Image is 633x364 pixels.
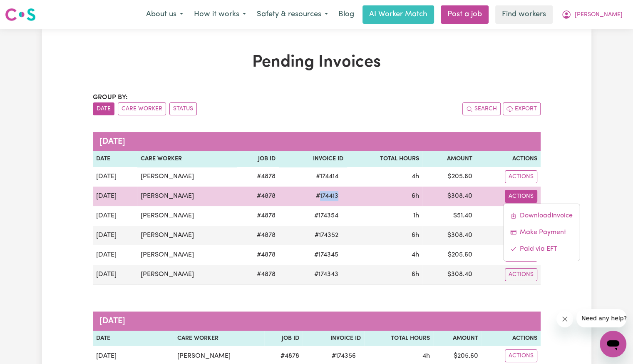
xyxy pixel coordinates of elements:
[503,240,579,257] a: Mark invoice #174413 as paid via EFT
[503,224,579,240] a: Make Payment
[412,173,419,180] span: 4 hours
[5,5,36,24] a: Careseekers logo
[237,187,279,206] td: # 4878
[556,311,573,327] iframe: Close message
[137,226,237,245] td: [PERSON_NAME]
[413,212,419,219] span: 1 hour
[422,265,476,285] td: $ 308.40
[309,250,343,260] span: # 174345
[576,309,626,327] iframe: Message from company
[412,193,419,199] span: 6 hours
[137,265,237,285] td: [PERSON_NAME]
[422,151,476,167] th: Amount
[237,167,279,187] td: # 4878
[189,6,251,23] button: How it works
[118,102,166,115] button: sort invoices by care worker
[575,10,623,20] span: [PERSON_NAME]
[462,102,501,115] button: Search
[422,167,476,187] td: $ 205.60
[237,226,279,245] td: # 4878
[422,226,476,245] td: $ 308.40
[264,331,303,347] th: Job ID
[93,151,138,167] th: Date
[137,187,237,206] td: [PERSON_NAME]
[309,211,343,221] span: # 174354
[412,232,419,239] span: 6 hours
[137,151,237,167] th: Care Worker
[93,167,138,187] td: [DATE]
[503,102,541,115] button: Export
[503,207,579,224] a: Download invoice #174413
[174,331,264,347] th: Care Worker
[93,102,114,115] button: sort invoices by date
[476,151,541,167] th: Actions
[422,245,476,265] td: $ 205.60
[237,265,279,285] td: # 4878
[309,269,343,279] span: # 174343
[327,351,361,361] span: # 174356
[422,206,476,226] td: $ 51.40
[503,203,580,261] div: Actions
[505,170,537,183] button: Actions
[556,6,628,23] button: My Account
[279,151,346,167] th: Invoice ID
[93,132,541,151] caption: [DATE]
[482,331,541,347] th: Actions
[600,331,626,357] iframe: Button to launch messaging window
[347,151,422,167] th: Total Hours
[505,190,537,203] button: Actions
[311,191,343,201] span: # 174413
[137,206,237,226] td: [PERSON_NAME]
[237,206,279,226] td: # 4878
[5,6,50,12] span: Need any help?
[237,151,279,167] th: Job ID
[362,5,434,24] a: AI Worker Match
[251,6,333,23] button: Safety & resources
[441,5,489,24] a: Post a job
[412,252,419,258] span: 4 hours
[93,331,174,347] th: Date
[505,268,537,281] button: Actions
[93,245,138,265] td: [DATE]
[412,271,419,278] span: 6 hours
[495,5,553,24] a: Find workers
[141,6,189,23] button: About us
[422,353,430,359] span: 4 hours
[310,230,343,240] span: # 174352
[422,187,476,206] td: $ 308.40
[137,245,237,265] td: [PERSON_NAME]
[137,167,237,187] td: [PERSON_NAME]
[433,331,482,347] th: Amount
[169,102,197,115] button: sort invoices by paid status
[311,172,343,182] span: # 174414
[364,331,433,347] th: Total Hours
[93,312,541,331] caption: [DATE]
[93,265,138,285] td: [DATE]
[505,349,537,362] button: Actions
[93,187,138,206] td: [DATE]
[333,5,359,24] a: Blog
[303,331,364,347] th: Invoice ID
[237,245,279,265] td: # 4878
[5,7,36,22] img: Careseekers logo
[93,206,138,226] td: [DATE]
[93,226,138,245] td: [DATE]
[93,94,128,101] span: Group by:
[93,52,541,72] h1: Pending Invoices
